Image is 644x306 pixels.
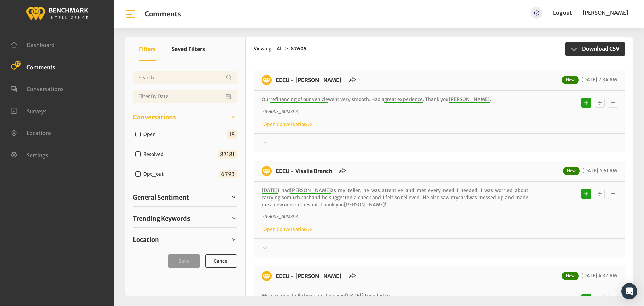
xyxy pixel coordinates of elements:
[26,86,64,92] span: Conversations
[272,271,346,281] h6: EECU - Clovis West
[562,76,579,84] span: New
[133,71,237,84] input: Username
[133,235,159,244] span: Location
[139,37,156,61] button: Filters
[384,96,423,103] span: great experience
[11,151,48,158] a: Settings
[563,167,580,175] span: New
[11,41,55,48] a: Dashboard
[580,292,620,306] div: Basic example
[272,75,346,85] h6: EECU - Selma Branch
[11,129,52,136] a: Locations
[141,171,169,178] label: Opt_out
[262,109,299,114] i: ~ [PHONE_NUMBER]
[26,5,88,21] img: benchmark
[133,234,237,245] a: Location
[345,293,361,299] span: [DATE]
[270,96,328,103] span: refinancing of our vehicle
[11,107,47,114] a: Surveys
[276,77,342,83] a: EECU - [PERSON_NAME]
[580,187,620,201] div: Basic example
[218,150,237,159] span: 87181
[133,112,237,122] a: Conversations
[11,63,55,70] a: Comments 17
[262,187,278,194] span: [DATE]
[26,63,55,70] span: Comments
[262,226,312,232] a: Open Conversation
[141,151,169,158] label: Resolved
[583,9,628,16] span: [PERSON_NAME]
[344,202,385,208] span: [PERSON_NAME]
[287,194,312,201] span: much cash
[133,214,190,223] span: Trending Keywords
[553,7,572,19] a: Logout
[26,130,52,136] span: Locations
[227,130,237,139] span: 18
[262,121,312,127] a: Open Conversation
[254,45,273,52] span: Viewing:
[262,271,272,281] img: benchmark
[135,171,141,177] input: Opt_out
[135,132,141,137] input: Open
[26,107,47,114] span: Surveys
[133,192,237,202] a: General Sentiment
[133,113,176,122] span: Conversations
[290,187,331,194] span: [PERSON_NAME]
[581,168,617,174] span: [DATE] 6:51 AM
[145,10,181,18] h1: Comments
[565,42,625,56] button: Download CSV
[262,166,272,176] img: benchmark
[276,273,342,279] a: EECU - [PERSON_NAME]
[133,90,237,103] input: Date range input field
[26,42,55,48] span: Dashboard
[133,193,189,202] span: General Sentiment
[580,273,617,279] span: [DATE] 4:37 AM
[262,214,299,219] i: ~ [PHONE_NUMBER]
[580,77,617,83] span: [DATE] 7:34 AM
[219,170,237,178] span: 6793
[11,85,64,92] a: Conversations
[224,90,233,103] button: Open Calendar
[26,151,48,158] span: Settings
[578,45,620,53] span: Download CSV
[272,166,336,176] h6: EECU - Visalia Branch
[135,151,141,157] input: Resolved
[133,213,237,223] a: Trending Keywords
[262,96,528,103] p: Our went very smooth. Had a . Thank you .
[205,254,237,268] button: Cancel
[125,8,137,20] img: bar
[562,272,579,280] span: New
[449,96,490,103] span: [PERSON_NAME]
[553,9,572,16] a: Logout
[276,168,332,174] a: EECU - Visalia Branch
[141,131,161,138] label: Open
[15,61,21,67] span: 17
[621,283,637,299] div: Open Intercom Messenger
[277,46,283,52] span: All
[291,46,307,52] strong: 87605
[583,7,628,19] a: [PERSON_NAME]
[262,187,528,208] p: I had as my teller, he was attentive and met every need I needed. I was worried about carrying so...
[308,202,318,208] span: spot
[580,96,620,110] div: Basic example
[458,194,468,201] span: card
[172,37,205,61] button: Saved Filters
[262,75,272,85] img: benchmark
